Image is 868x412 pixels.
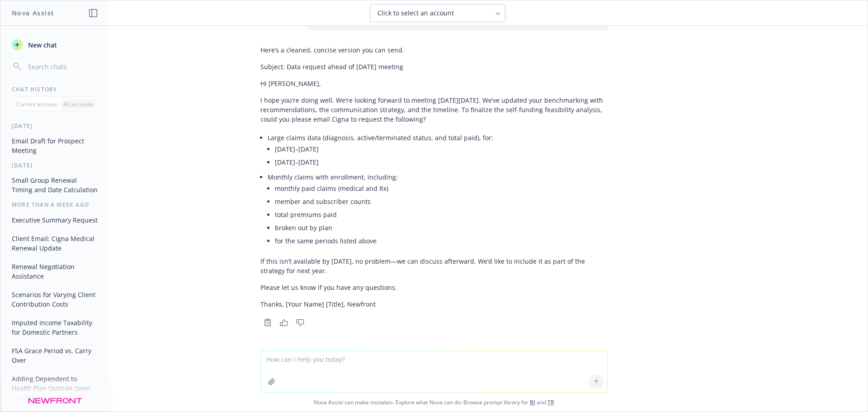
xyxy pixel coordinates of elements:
[260,95,608,124] p: I hope you’re doing well. We’re looking forward to meeting [DATE][DATE]. We’ve updated your bench...
[8,213,102,227] button: Executive Summary Request
[275,195,608,208] li: member and subscriber counts
[16,100,57,108] p: Current account
[8,343,102,368] button: FSA Grace Period vs. Carry Over
[8,37,102,53] button: New chat
[275,221,608,234] li: broken out by plan
[275,156,608,169] li: [DATE]–[DATE]
[260,256,608,275] p: If this isn’t available by [DATE], no problem—we can discuss afterward. We’d like to include it a...
[8,173,102,197] button: Small Group Renewal Timing and Date Calculation
[26,40,57,50] span: New chat
[12,8,54,18] h1: Nova Assist
[1,85,109,93] div: Chat History
[4,393,864,412] span: Nova Assist can make mistakes. Explore what Nova can do: Browse prompt library for and
[8,259,102,284] button: Renewal Negotiation Assistance
[275,234,608,247] li: for the same periods listed above
[275,182,608,195] li: monthly paid claims (medical and Rx)
[260,283,608,292] p: Please let us know if you have any questions.
[1,161,109,169] div: [DATE]
[377,9,454,18] span: Click to select an account
[63,100,94,108] p: All accounts
[264,318,272,327] svg: Copy to clipboard
[8,133,102,158] button: Email Draft for Prospect Meeting
[26,60,98,73] input: Search chats
[8,371,102,405] button: Adding Dependent to Health Plan Outside Open Enrollment
[370,4,505,22] button: Click to select an account
[275,142,608,156] li: [DATE]–[DATE]
[1,201,109,208] div: More than a week ago
[8,231,102,256] button: Client Email: Cigna Medical Renewal Update
[293,316,307,329] button: Thumbs down
[547,398,554,406] a: TR
[268,131,608,170] li: Large claims data (diagnosis, active/terminated status, and total paid), for:
[260,45,608,55] p: Here’s a cleaned, concise version you can send.
[8,287,102,312] button: Scenarios for Varying Client Contribution Costs
[530,398,535,406] a: BI
[268,170,608,249] li: Monthly claims with enrollment, including:
[1,122,109,130] div: [DATE]
[8,315,102,340] button: Imputed Income Taxability for Domestic Partners
[260,62,608,71] p: Subject: Data request ahead of [DATE] meeting
[275,208,608,221] li: total premiums paid
[260,299,608,309] p: Thanks, [Your Name] [Title], Newfront
[260,79,608,88] p: Hi [PERSON_NAME],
